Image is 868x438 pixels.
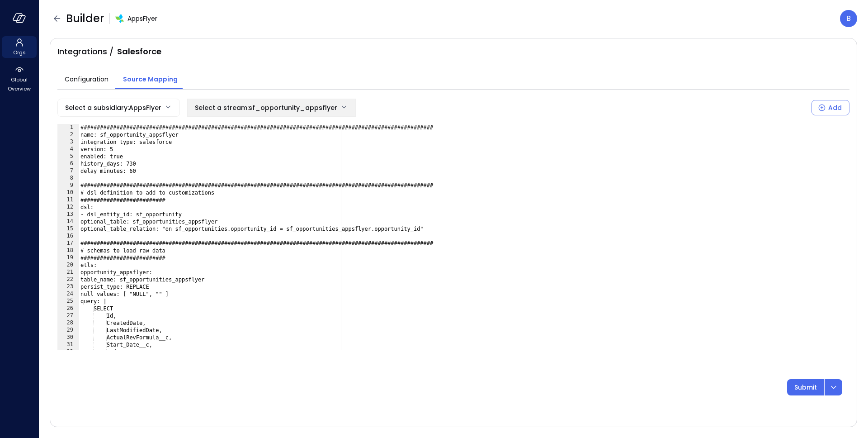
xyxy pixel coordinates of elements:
div: Button group with a nested menu [787,379,842,395]
div: 1 [57,124,79,131]
div: Select a subsidiary : AppsFlyer [65,99,161,116]
div: 18 [57,247,79,254]
div: 19 [57,254,79,262]
div: 4 [57,146,79,153]
button: Add [811,100,849,115]
div: 14 [57,218,79,225]
div: 17 [57,240,79,247]
div: 30 [57,334,79,341]
div: 12 [57,204,79,211]
p: Submit [794,382,817,392]
img: zbmm8o9awxf8yv3ehdzf [115,14,124,23]
span: Orgs [13,48,26,57]
div: 21 [57,269,79,276]
div: 3 [57,138,79,146]
span: AppsFlyer [127,14,157,24]
div: 23 [57,283,79,290]
div: Select a stream : sf_opportunity_appsflyer [195,99,337,116]
div: Boaz [840,10,857,27]
div: 2 [57,131,79,138]
div: 6 [57,160,79,167]
span: Global Overview [5,75,33,93]
div: 10 [57,189,79,196]
div: Global Overview [2,63,37,94]
div: 22 [57,276,79,283]
div: 5 [57,153,79,160]
div: Orgs [2,36,37,58]
div: 28 [57,319,79,327]
button: Submit [787,379,824,395]
span: Builder [66,11,104,26]
div: 16 [57,233,79,240]
div: 27 [57,312,79,319]
p: B [846,13,851,24]
div: 29 [57,327,79,334]
div: 26 [57,305,79,312]
span: Source Mapping [123,74,178,84]
div: 32 [57,348,79,356]
div: 8 [57,175,79,182]
div: 24 [57,290,79,298]
span: Salesforce [117,46,161,57]
div: 9 [57,182,79,189]
button: dropdown-icon-button [824,379,842,395]
div: 13 [57,211,79,218]
div: 7 [57,167,79,175]
div: Add [828,102,842,114]
div: 25 [57,298,79,305]
div: Select a Subsidiary to add a new Stream [811,99,849,117]
div: 20 [57,262,79,269]
div: 31 [57,341,79,348]
div: 11 [57,196,79,204]
div: 15 [57,225,79,233]
span: Configuration [65,74,108,84]
span: Integrations / [57,46,113,57]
